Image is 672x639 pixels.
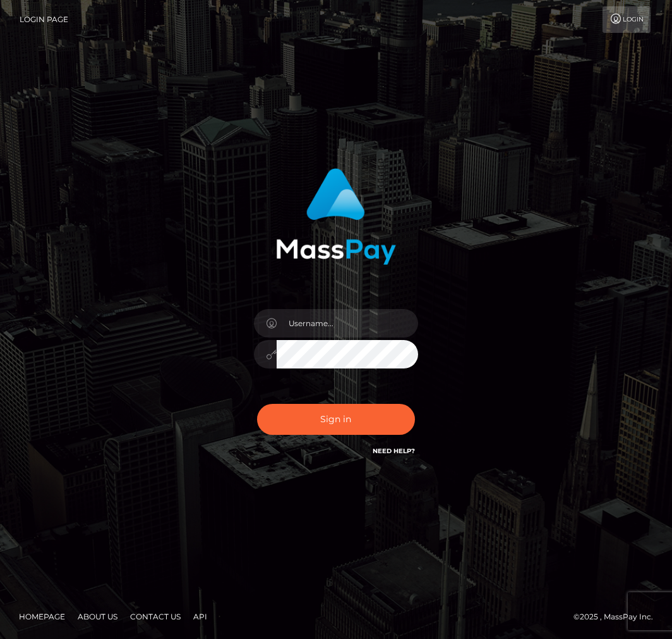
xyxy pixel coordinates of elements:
div: © 2025 , MassPay Inc. [573,610,663,624]
a: API [188,607,212,626]
a: Login Page [20,6,68,33]
a: Contact Us [125,607,186,626]
input: Username... [277,309,418,338]
a: Homepage [14,607,70,626]
img: MassPay Login [276,168,396,265]
button: Sign in [257,404,415,435]
a: Need Help? [373,447,415,455]
a: About Us [73,607,123,626]
a: Login [603,6,651,33]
